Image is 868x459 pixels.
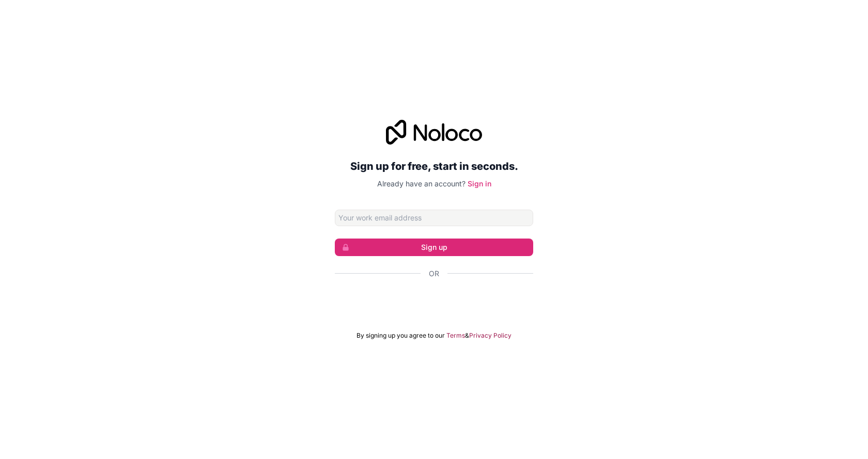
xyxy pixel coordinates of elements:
[335,239,533,256] button: Sign up
[357,331,445,340] span: By signing up you agree to our
[465,331,469,340] span: &
[335,157,533,176] h2: Sign up for free, start in seconds.
[377,179,466,188] span: Already have an account?
[429,268,439,279] span: Or
[468,179,491,188] a: Sign in
[446,331,465,340] a: Terms
[469,331,512,340] a: Privacy Policy
[335,210,533,226] input: Email address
